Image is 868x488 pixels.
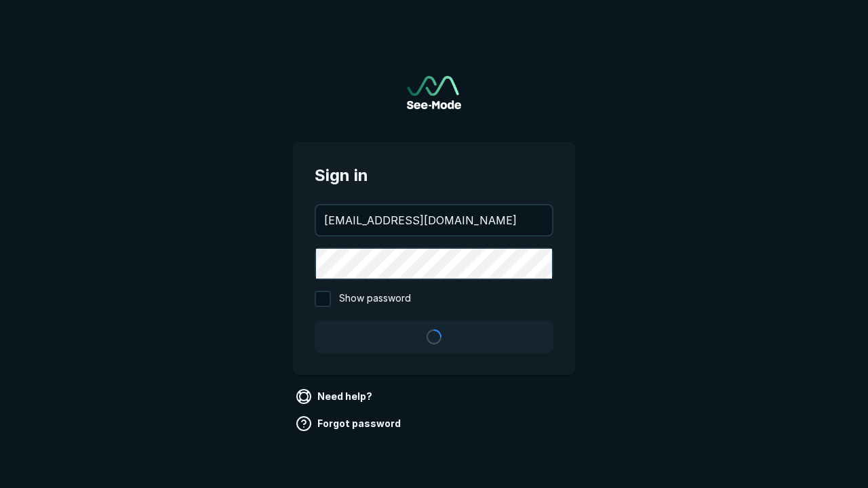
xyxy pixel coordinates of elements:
img: See-Mode Logo [407,76,461,109]
span: Sign in [315,163,553,188]
a: Need help? [293,386,378,407]
a: Go to sign in [407,76,461,109]
span: Show password [339,291,411,307]
a: Forgot password [293,413,406,434]
input: your@email.com [316,205,552,235]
